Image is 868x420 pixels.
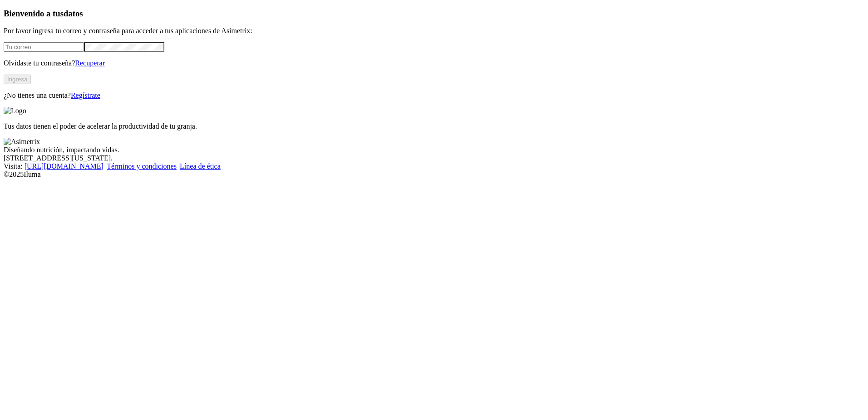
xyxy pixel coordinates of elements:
input: Tu correo [4,42,84,52]
p: Olvidaste tu contraseña? [4,59,864,67]
button: Ingresa [4,75,31,84]
span: datos [64,9,83,18]
a: Regístrate [71,91,100,99]
img: Asimetrix [4,138,40,146]
h3: Bienvenido a tus [4,9,864,19]
a: Términos y condiciones [107,162,177,170]
a: Recuperar [75,59,105,67]
p: ¿No tienes una cuenta? [4,91,864,100]
div: Diseñando nutrición, impactando vidas. [4,146,864,154]
a: Línea de ética [180,162,221,170]
p: Tus datos tienen el poder de acelerar la productividad de tu granja. [4,122,864,130]
img: Logo [4,107,26,115]
div: [STREET_ADDRESS][US_STATE]. [4,154,864,162]
p: Por favor ingresa tu correo y contraseña para acceder a tus aplicaciones de Asimetrix: [4,27,864,35]
div: Visita : | | [4,162,864,170]
a: [URL][DOMAIN_NAME] [25,162,104,170]
div: © 2025 Iluma [4,170,864,179]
